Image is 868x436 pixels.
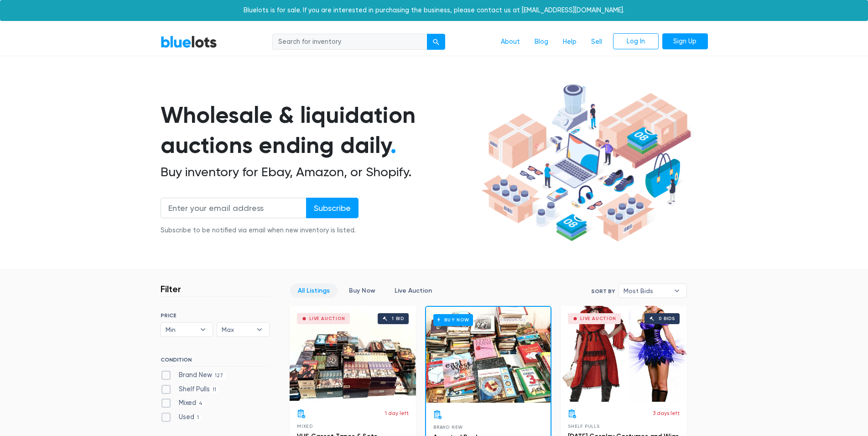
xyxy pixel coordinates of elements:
a: Blog [527,33,556,51]
a: Help [556,33,584,51]
span: 4 [196,400,206,408]
p: 3 days left [653,409,680,417]
label: Mixed [161,398,206,408]
b: ▾ [250,323,269,336]
h6: PRICE [161,312,270,319]
a: Live Auction 1 bid [290,306,416,402]
b: ▾ [193,323,213,336]
span: 127 [212,372,226,379]
h2: Buy inventory for Ebay, Amazon, or Shopify. [161,164,478,180]
div: Live Auction [309,316,345,321]
span: Max [222,323,252,336]
div: 1 bid [392,316,404,321]
label: Brand New [161,370,226,380]
h1: Wholesale & liquidation auctions ending daily [161,100,478,161]
a: Live Auction 0 bids [561,306,687,402]
span: Mixed [297,424,313,429]
b: ▾ [667,284,686,298]
span: Brand New [433,425,463,430]
input: Enter your email address [161,198,307,218]
a: All Listings [290,284,338,298]
a: Live Auction [387,284,440,298]
span: 1 [194,414,202,421]
label: Sort By [591,287,615,295]
input: Subscribe [306,198,359,218]
a: Log In [613,33,659,50]
span: 11 [210,386,219,394]
h3: Filter [161,284,181,294]
label: Used [161,412,202,422]
p: 1 day left [385,409,409,417]
div: 0 bids [659,316,675,321]
a: Sign Up [662,33,708,50]
h6: Buy Now [433,314,473,326]
div: Subscribe to be notified via email when new inventory is listed. [161,226,359,236]
span: . [390,131,396,159]
a: Buy Now [426,307,551,403]
span: Most Bids [624,284,669,298]
label: Shelf Pulls [161,384,219,394]
img: hero-ee84e7d0318cb26816c560f6b4441b76977f77a177738b4e94f68c95b2b83dbb.png [478,80,694,246]
a: About [494,33,527,51]
span: Min [166,323,196,336]
span: Shelf Pulls [568,424,600,429]
a: Sell [584,33,609,51]
input: Search for inventory [272,34,427,50]
a: BlueLots [161,35,217,48]
h6: CONDITION [161,357,270,367]
div: Live Auction [580,316,616,321]
a: Buy Now [341,284,383,298]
